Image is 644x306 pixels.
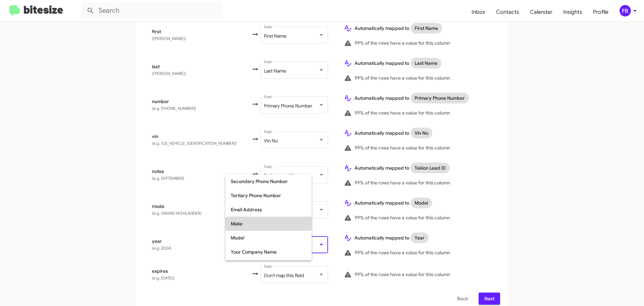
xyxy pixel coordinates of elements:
[231,188,306,203] span: Tertiary Phone Number
[231,203,306,217] span: Email Address
[231,174,306,188] span: Secondary Phone Number
[231,259,306,273] span: Route Responses To This User
[231,217,306,231] span: Make
[231,245,306,259] span: Your Company Name
[231,231,306,245] span: Model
